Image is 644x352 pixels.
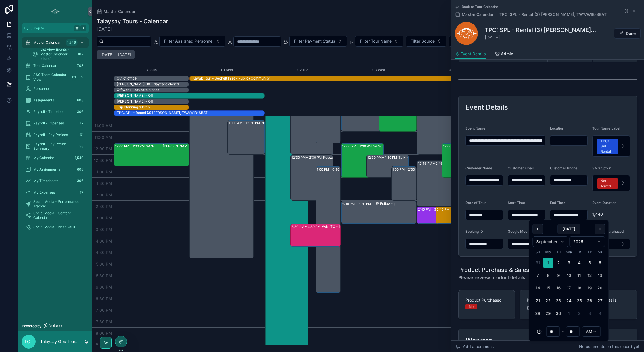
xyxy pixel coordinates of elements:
[533,326,605,337] div: :
[543,249,553,255] th: Monday
[115,143,146,149] div: 12:00 PM – 1:00 PM
[553,249,564,255] th: Tuesday
[437,207,467,212] div: 2:45 PM – 3:30 PM
[76,51,85,58] div: 107
[33,199,83,209] span: Social Media - Performance Tracker
[70,74,78,81] div: 111
[146,64,157,76] button: 31 Sun
[94,204,114,209] span: 2:30 PM
[564,258,574,268] button: Wednesday, September 3rd, 2025
[22,72,89,82] a: SSC Team Calendar View111
[33,211,83,220] span: Social Media - Content Calendar
[75,166,85,173] div: 608
[22,37,89,48] a: Master Calendar1,549
[117,111,208,115] div: TPC: SPL - Rental (3) [PERSON_NAME], TW:VWIB-SBAT
[501,51,513,57] span: Admin
[33,40,61,45] span: Master Calendar
[527,304,569,312] span: 0
[442,143,492,177] div: 12:00 PM – 1:30 PMVAN - TT [PERSON_NAME] (2) - [GEOGRAPHIC_DATA][PERSON_NAME] - GYG - GYGX7N3R9H6M
[31,26,72,31] span: Jump to...
[595,308,605,319] button: Saturday, October 4th, 2025
[527,297,569,303] span: Product Count
[261,121,297,125] div: New Start Time: (Zoom) Weekly Management Meeting
[95,262,114,266] span: 5:00 PM
[95,308,114,313] span: 7:00 PM
[372,64,385,76] button: 03 Wed
[342,143,373,149] div: 12:00 PM – 1:30 PM
[117,110,208,116] div: TPC: SPL - Rental (3) Elea Hardy-Charbonnier, TW:VWIB-SBAT
[22,130,89,140] a: Payroll - Pay Periods61
[117,99,153,104] div: Candace - Off
[342,201,372,207] div: 2:30 PM – 3:30 PM
[574,270,584,281] button: Thursday, September 11th, 2025
[455,5,498,9] a: Back to Tour Calendar
[495,49,513,60] a: Admin
[117,93,153,98] div: Candace - Off
[95,319,114,324] span: 7:30 PM
[33,167,60,172] span: My Assignments
[465,229,483,234] span: Booking ID
[94,296,114,301] span: 6:30 PM
[584,270,595,281] button: Friday, September 12th, 2025
[22,324,41,328] span: Powered by
[465,336,492,345] h2: Waivers
[93,158,114,163] span: 12:30 PM
[601,178,615,189] div: Not Asked
[533,296,543,306] button: Sunday, September 21st, 2025
[294,38,335,44] span: Filter Payment Status
[455,12,494,17] a: Master Calendar
[543,270,553,281] button: Monday, September 8th, 2025
[533,308,543,319] button: Sunday, September 28th, 2025
[595,283,605,293] button: Saturday, September 20th, 2025
[455,49,486,60] a: Event Details
[584,258,595,268] button: Friday, September 5th, 2025
[33,190,55,195] span: My Expenses
[443,143,474,149] div: 12:00 PM – 1:30 PM
[73,154,85,161] div: 1,549
[417,161,492,206] div: 12:45 PM – 2:45 PMLUP Event Prep
[592,200,616,205] span: Event Duration
[94,285,114,289] span: 6:00 PM
[221,64,233,76] button: 01 Mon
[33,98,54,103] span: Assignments
[292,224,322,230] div: 3:30 PM – 4:30 PM
[485,34,597,41] span: [DATE]
[550,200,565,205] span: End Time
[592,239,630,249] button: Select Button
[75,177,85,184] div: 306
[392,166,422,172] div: 1:00 PM – 2:30 PM
[94,250,114,255] span: 4:30 PM
[97,25,168,32] span: [DATE]
[117,87,159,92] div: Off work - daycare closed
[22,222,89,232] a: Social Media - Ideas Vault
[94,342,114,347] span: 8:30 PM
[22,60,89,71] a: Tour Calendar708
[297,64,308,76] div: 02 Tue
[75,108,85,115] div: 306
[95,181,114,186] span: 1:30 PM
[564,296,574,306] button: Wednesday, September 24th, 2025
[33,225,75,229] span: Social Media - Ideas Vault
[78,120,85,127] div: 17
[461,51,486,57] span: Event Details
[159,36,225,47] button: Select Button
[436,207,467,224] div: 2:45 PM – 3:30 PMTalking Trees again: RT, CC, AV
[22,84,89,94] a: Personnel
[543,258,553,268] button: Monday, September 1st, 2025, selected
[93,135,114,140] span: 11:30 AM
[323,155,364,160] div: Research on NFP Formation
[584,283,595,293] button: Friday, September 19th, 2025
[341,201,416,224] div: 2:30 PM – 3:30 PMLUP Follow-up
[322,224,370,229] div: VAN: TO - [PERSON_NAME] (3) [PERSON_NAME], TW:FQGE-NJWQ
[392,166,416,200] div: 1:00 PM – 2:30 PM
[117,76,137,81] div: Out of office
[574,249,584,255] th: Thursday
[164,38,214,44] span: Filter Assigned Personnel
[317,166,346,172] div: 1:00 PM – 6:30 PM
[564,249,574,255] th: Wednesday
[94,227,114,232] span: 3:30 PM
[574,258,584,268] button: Thursday, September 4th, 2025
[103,9,135,14] span: Master Calendar
[292,155,323,160] div: 12:30 PM – 2:30 PM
